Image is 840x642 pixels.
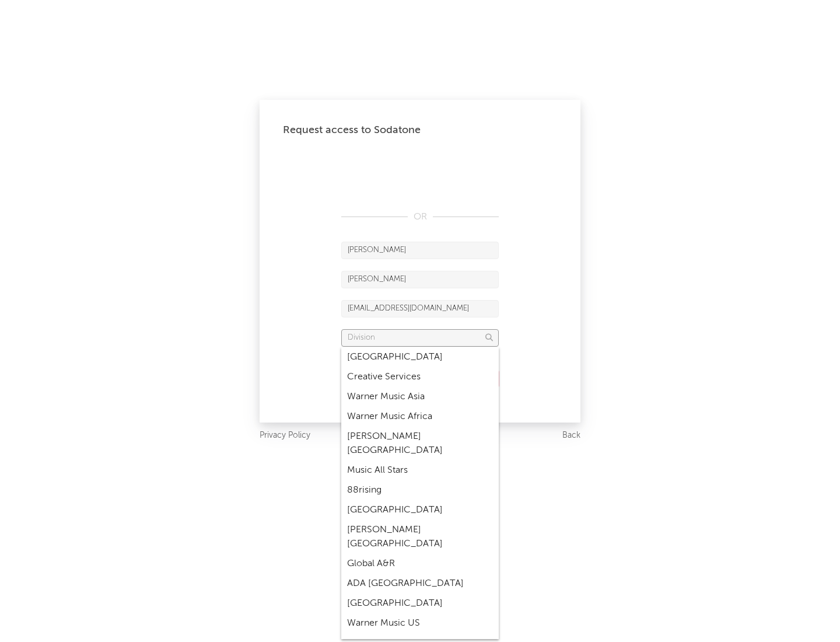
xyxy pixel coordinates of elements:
[341,574,499,594] div: ADA [GEOGRAPHIC_DATA]
[341,300,499,317] input: Email
[341,210,499,224] div: OR
[341,347,499,367] div: [GEOGRAPHIC_DATA]
[260,428,310,443] a: Privacy Policy
[562,428,580,443] a: Back
[341,407,499,427] div: Warner Music Africa
[341,427,499,460] div: [PERSON_NAME] [GEOGRAPHIC_DATA]
[341,387,499,407] div: Warner Music Asia
[341,554,499,574] div: Global A&R
[341,271,499,288] input: Last Name
[341,594,499,613] div: [GEOGRAPHIC_DATA]
[341,480,499,500] div: 88rising
[341,460,499,480] div: Music All Stars
[341,367,499,387] div: Creative Services
[341,242,499,259] input: First Name
[341,500,499,520] div: [GEOGRAPHIC_DATA]
[341,520,499,554] div: [PERSON_NAME] [GEOGRAPHIC_DATA]
[283,123,557,137] div: Request access to Sodatone
[341,329,499,347] input: Division
[341,613,499,633] div: Warner Music US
